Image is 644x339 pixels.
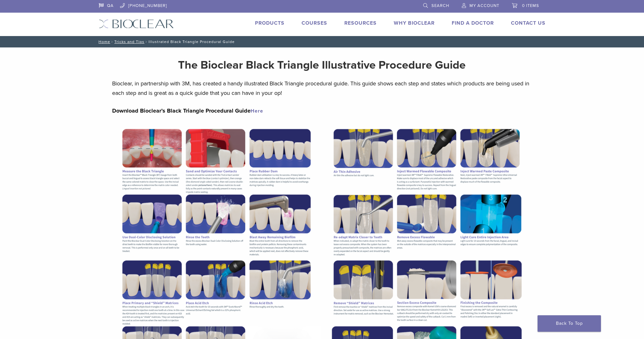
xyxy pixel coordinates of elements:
[302,20,327,26] a: Courses
[251,108,263,114] a: Here
[469,3,499,8] span: My Account
[110,40,114,43] span: /
[114,40,144,44] a: Tricks and Tips
[538,315,601,332] a: Back To Top
[99,19,174,28] img: Bioclear
[144,40,149,43] span: /
[97,40,110,44] a: Home
[394,20,435,26] a: Why Bioclear
[522,3,539,8] span: 0 items
[94,36,550,47] nav: Illustrated Black Triangle Procedural Guide
[452,20,494,26] a: Find A Doctor
[511,20,545,26] a: Contact Us
[431,3,449,8] span: Search
[344,20,377,26] a: Resources
[255,20,284,26] a: Products
[112,107,263,114] strong: Download Bioclear’s Black Triangle Procedural Guide
[112,79,532,98] p: Bioclear, in partnership with 3M, has created a handy illustrated Black Triangle procedural guide...
[178,58,466,72] strong: The Bioclear Black Triangle Illustrative Procedure Guide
